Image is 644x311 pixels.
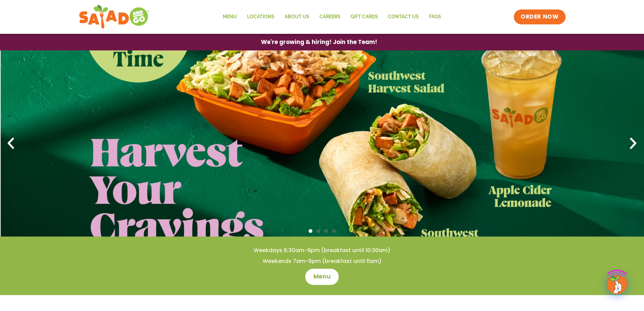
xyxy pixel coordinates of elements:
span: Go to slide 2 [316,229,320,233]
a: About Us [280,9,314,25]
a: Careers [314,9,345,25]
img: new-SAG-logo-768×292 [79,3,150,30]
a: Menu [305,269,339,285]
a: Menu [218,9,242,25]
span: Go to slide 3 [324,229,328,233]
div: Previous slide [3,136,18,151]
div: Next slide [626,136,641,151]
h4: Weekends 7am-9pm (breakfast until 11am) [14,258,630,265]
span: ORDER NOW [521,13,558,21]
a: GIFT CARDS [345,9,383,25]
h4: Weekdays 6:30am-9pm (breakfast until 10:30am) [14,247,630,254]
a: ORDER NOW [514,9,565,24]
span: We're growing & hiring! Join the Team! [261,39,377,45]
a: We're growing & hiring! Join the Team! [251,34,387,50]
span: Go to slide 1 [309,229,312,233]
a: Locations [242,9,280,25]
span: Go to slide 4 [332,229,336,233]
a: FAQs [424,9,446,25]
span: Menu [313,273,331,281]
a: Contact Us [383,9,424,25]
nav: Menu [218,9,446,25]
